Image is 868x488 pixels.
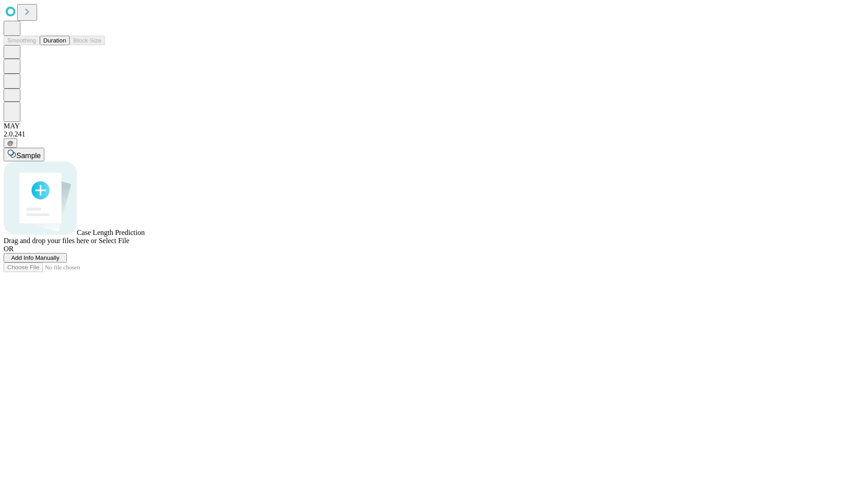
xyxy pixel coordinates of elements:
[4,130,864,138] div: 2.0.241
[7,140,14,146] span: @
[4,245,14,253] span: OR
[4,138,17,148] button: @
[99,237,129,244] span: Select File
[11,254,60,261] span: Add Info Manually
[70,36,105,45] button: Block Size
[4,148,44,161] button: Sample
[4,253,67,263] button: Add Info Manually
[4,36,40,45] button: Smoothing
[4,237,97,244] span: Drag and drop your files here or
[4,122,864,130] div: MAY
[77,229,145,236] span: Case Length Prediction
[40,36,70,45] button: Duration
[16,152,41,160] span: Sample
